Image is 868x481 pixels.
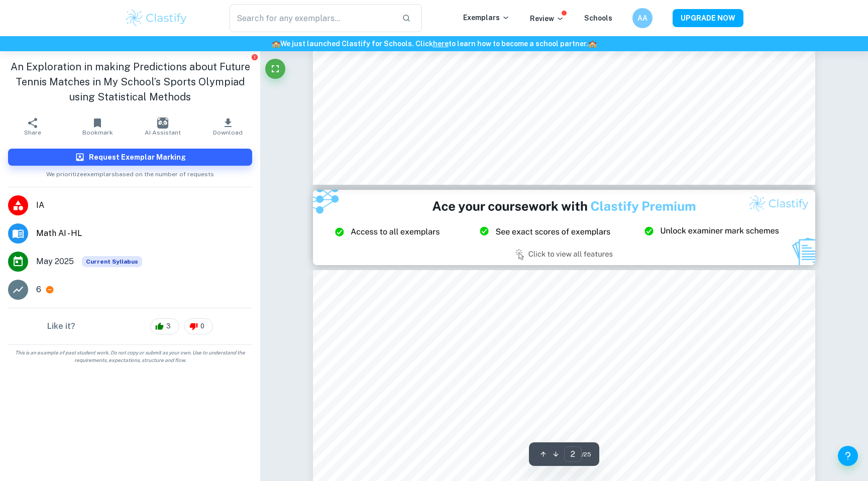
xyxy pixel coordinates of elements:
h1: An Exploration in making Predictions about Future Tennis Matches in My School’s Sports Olympiad u... [8,59,252,104]
span: Bookmark [82,129,113,136]
span: 3 [161,321,176,331]
div: This exemplar is based on the current syllabus. Feel free to refer to it for inspiration/ideas wh... [82,256,142,267]
span: AI Assistant [145,129,181,136]
h6: AA [637,13,648,24]
span: This is an example of past student work. Do not copy or submit as your own. Use to understand the... [4,349,256,364]
h6: Like it? [47,320,75,332]
span: / 25 [582,450,591,459]
h6: We just launched Clastify for Schools. Click to learn how to become a school partner. [2,38,866,49]
a: here [433,40,449,48]
button: Download [195,112,261,141]
span: 0 [195,321,210,331]
span: We prioritize exemplars based on the number of requests [46,166,214,179]
img: Ad [313,190,815,265]
button: AI Assistant [130,112,195,141]
span: Math AI - HL [36,227,252,239]
a: Schools [584,14,612,22]
p: 6 [36,284,41,296]
button: UPGRADE NOW [673,9,743,27]
span: Download [213,129,243,136]
span: 🏫 [588,40,597,48]
button: AA [632,8,653,28]
button: Fullscreen [265,59,285,79]
button: Report issue [251,53,258,61]
span: Current Syllabus [82,256,142,267]
img: Clastify logo [125,8,188,28]
span: Share [24,129,41,136]
button: Help and Feedback [838,446,858,466]
div: 3 [150,318,179,334]
img: AI Assistant [157,117,168,129]
div: 0 [184,318,213,334]
h6: Request Exemplar Marking [89,152,186,163]
p: Review [530,13,564,24]
button: Bookmark [65,112,131,141]
span: 🏫 [272,40,280,48]
button: Request Exemplar Marking [8,149,252,166]
span: IA [36,199,252,211]
input: Search for any exemplars... [230,4,394,32]
span: May 2025 [36,256,74,268]
p: Exemplars [463,12,510,23]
